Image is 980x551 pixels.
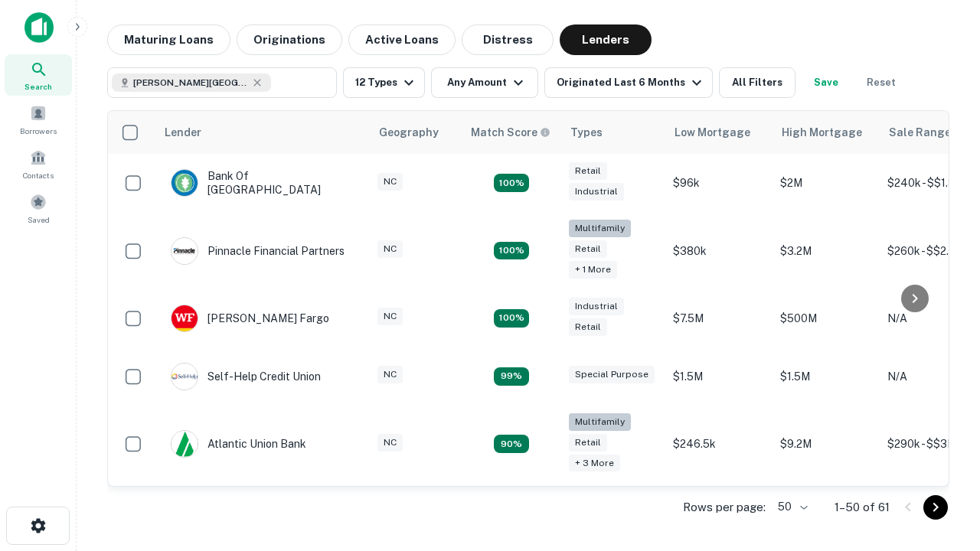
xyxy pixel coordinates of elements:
[20,125,57,137] span: Borrowers
[561,111,665,154] th: Types
[171,305,329,332] div: [PERSON_NAME] Fargo
[377,308,403,325] div: NC
[171,238,198,264] img: picture
[133,76,248,90] span: [PERSON_NAME][GEOGRAPHIC_DATA], [GEOGRAPHIC_DATA]
[171,363,321,390] div: Self-help Credit Union
[665,289,773,347] td: $7.5M
[5,99,72,140] a: Borrowers
[494,435,529,453] div: Matching Properties: 10, hasApolloMatch: undefined
[773,154,880,212] td: $2M
[431,67,538,98] button: Any Amount
[171,237,345,265] div: Pinnacle Financial Partners
[462,111,561,154] th: Capitalize uses an advanced AI algorithm to match your search with the best lender. The match sco...
[494,242,529,260] div: Matching Properties: 20, hasApolloMatch: undefined
[370,111,462,154] th: Geography
[171,364,198,390] img: picture
[379,123,439,142] div: Geography
[773,347,880,406] td: $1.5M
[569,240,607,258] div: Retail
[665,154,773,212] td: $96k
[165,123,201,142] div: Lender
[377,366,403,383] div: NC
[560,24,652,55] button: Lenders
[569,455,620,472] div: + 3 more
[665,212,773,289] td: $380k
[719,67,795,98] button: All Filters
[889,123,951,142] div: Sale Range
[377,434,403,452] div: NC
[675,123,750,142] div: Low Mortgage
[782,123,862,142] div: High Mortgage
[171,170,198,196] img: picture
[544,67,713,98] button: Originated Last 6 Months
[773,111,880,154] th: High Mortgage
[903,429,980,502] iframe: Chat Widget
[494,174,529,192] div: Matching Properties: 15, hasApolloMatch: undefined
[23,169,54,181] span: Contacts
[569,413,631,431] div: Multifamily
[28,214,50,226] span: Saved
[569,366,655,383] div: Special Purpose
[857,67,906,98] button: Reset
[5,143,72,184] a: Contacts
[683,498,766,517] p: Rows per page:
[377,173,403,191] div: NC
[348,24,456,55] button: Active Loans
[471,124,550,141] div: Capitalize uses an advanced AI algorithm to match your search with the best lender. The match sco...
[377,240,403,258] div: NC
[569,220,631,237] div: Multifamily
[462,24,554,55] button: Distress
[772,496,810,518] div: 50
[665,111,773,154] th: Low Mortgage
[471,124,547,141] h6: Match Score
[107,24,230,55] button: Maturing Loans
[569,298,624,315] div: Industrial
[773,406,880,483] td: $9.2M
[494,309,529,328] div: Matching Properties: 14, hasApolloMatch: undefined
[24,12,54,43] img: capitalize-icon.png
[5,54,72,96] a: Search
[171,169,354,197] div: Bank Of [GEOGRAPHIC_DATA]
[557,73,706,92] div: Originated Last 6 Months
[569,318,607,336] div: Retail
[569,434,607,452] div: Retail
[923,495,948,520] button: Go to next page
[569,162,607,180] div: Retail
[569,261,617,279] div: + 1 more
[835,498,890,517] p: 1–50 of 61
[569,183,624,201] div: Industrial
[5,187,72,229] a: Saved
[343,67,425,98] button: 12 Types
[773,289,880,347] td: $500M
[155,111,370,154] th: Lender
[665,347,773,406] td: $1.5M
[773,212,880,289] td: $3.2M
[570,123,603,142] div: Types
[237,24,342,55] button: Originations
[665,406,773,483] td: $246.5k
[171,305,198,331] img: picture
[494,367,529,386] div: Matching Properties: 11, hasApolloMatch: undefined
[24,80,52,93] span: Search
[171,430,306,458] div: Atlantic Union Bank
[802,67,851,98] button: Save your search to get updates of matches that match your search criteria.
[171,431,198,457] img: picture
